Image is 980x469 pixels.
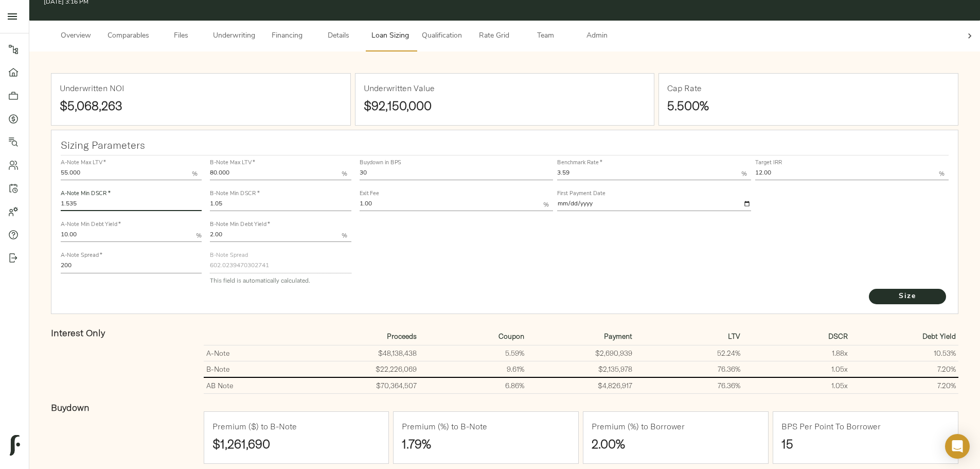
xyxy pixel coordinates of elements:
[850,361,958,377] td: 7.20%
[60,82,124,95] h6: Underwritten NOI
[850,377,958,394] td: 7.20%
[498,332,524,341] strong: Coupon
[939,169,945,179] p: %
[402,436,431,451] strong: 1.79%
[51,402,90,413] strong: Buydown
[370,30,409,43] span: Loan Sizing
[635,361,743,377] td: 76.36%
[557,160,602,166] label: Benchmark Rate
[319,30,358,43] span: Details
[204,377,312,394] td: AB Note
[422,30,462,43] span: Qualification
[922,332,956,341] strong: Debt Yield
[592,436,625,451] strong: 2.00%
[635,377,743,394] td: 76.36%
[527,345,635,361] td: $2,690,939
[364,98,432,113] strong: $92,150,000
[419,377,527,394] td: 6.86%
[342,169,347,179] p: %
[162,30,201,43] span: Files
[212,436,270,451] strong: $1,261,690
[869,289,946,304] button: Size
[61,191,110,197] label: A-Note Min DSCR
[61,139,949,151] h3: Sizing Parameters
[474,30,513,43] span: Rate Grid
[342,231,347,240] p: %
[210,275,351,286] p: This field is automatically calculated.
[387,332,417,341] strong: Proceeds
[360,160,401,166] label: Buydown in BPS
[850,345,958,361] td: 10.53%
[557,191,605,197] label: First Payment Date
[667,82,702,95] h6: Cap Rate
[212,420,297,433] h6: Premium ($) to B-Note
[204,345,312,361] td: A-Note
[210,191,259,197] label: B-Note Min DSCR
[56,30,95,43] span: Overview
[741,169,747,179] p: %
[743,377,851,394] td: 1.05 x
[604,332,632,341] strong: Payment
[61,160,106,166] label: A-Note Max LTV
[210,253,248,259] label: B-Note Spread
[268,30,307,43] span: Financing
[402,420,487,433] h6: Premium (%) to B-Note
[527,361,635,377] td: $2,135,978
[577,30,616,43] span: Admin
[61,222,120,228] label: A-Note Min Debt Yield
[828,332,848,341] strong: DSCR
[419,345,527,361] td: 5.59%
[210,160,255,166] label: B-Note Max LTV
[213,30,255,43] span: Underwriting
[192,169,198,179] p: %
[728,332,740,341] strong: LTV
[60,98,122,113] strong: $5,068,263
[311,361,419,377] td: $22,226,069
[743,345,851,361] td: 1.88 x
[781,420,881,433] h6: BPS Per Point To Borrower
[879,290,936,303] span: Size
[635,345,743,361] td: 52.24%
[51,327,105,339] strong: Interest Only
[311,345,419,361] td: $48,138,438
[667,98,709,113] strong: 5.500%
[61,253,102,259] label: A-Note Spread
[196,231,202,240] p: %
[419,361,527,377] td: 9.61%
[108,30,149,43] span: Comparables
[360,191,379,197] label: Exit Fee
[743,361,851,377] td: 1.05 x
[755,160,782,166] label: Target IRR
[10,435,20,456] img: logo
[311,377,419,394] td: $70,364,507
[527,377,635,394] td: $4,826,917
[204,361,312,377] td: B-Note
[210,222,270,228] label: B-Note Min Debt Yield
[364,82,435,95] h6: Underwritten Value
[945,434,970,459] div: Open Intercom Messenger
[543,200,549,210] p: %
[592,420,685,433] h6: Premium (%) to Borrower
[781,436,793,451] strong: 15
[526,30,565,43] span: Team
